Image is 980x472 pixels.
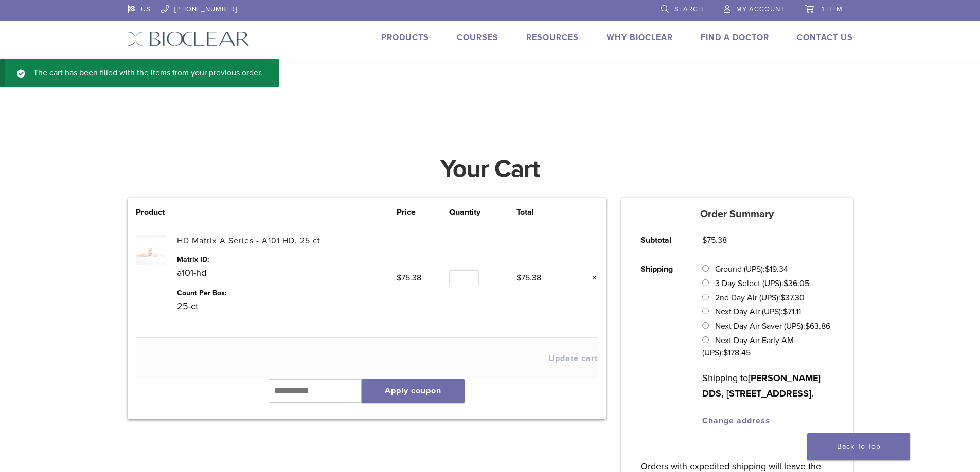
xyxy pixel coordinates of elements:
bdi: 178.45 [723,348,751,358]
span: $ [702,235,707,246]
span: 1 item [822,5,843,13]
label: Ground (UPS): [715,264,788,274]
span: Search [674,5,703,13]
span: My Account [736,5,785,13]
bdi: 63.86 [805,321,830,331]
bdi: 75.38 [516,273,541,283]
span: $ [723,348,728,358]
th: Total [516,206,569,218]
img: HD Matrix A Series - A101 HD, 25 ct [136,235,166,265]
a: HD Matrix A Series - A101 HD, 25 ct [177,236,320,246]
a: Contact Us [797,32,853,43]
img: Bioclear [128,31,250,46]
dt: Count Per Box: [177,288,397,298]
span: $ [783,307,788,317]
bdi: 37.30 [780,293,805,303]
p: 25-ct [177,298,397,314]
label: 3 Day Select (UPS): [715,278,809,289]
th: Quantity [449,206,516,218]
th: Product [136,206,177,218]
strong: [PERSON_NAME] DDS, [STREET_ADDRESS] [702,372,821,399]
a: Resources [526,32,579,43]
bdi: 75.38 [397,273,421,283]
th: Subtotal [629,226,691,255]
span: $ [805,321,810,331]
a: Courses [457,32,498,43]
label: Next Day Air Early AM (UPS): [702,335,793,358]
th: Shipping [629,255,691,435]
label: Next Day Air (UPS): [715,307,801,317]
a: Change address [702,416,770,426]
p: Shipping to . [702,370,833,401]
a: Back To Top [807,433,910,460]
bdi: 19.34 [765,264,788,274]
bdi: 71.11 [783,307,801,317]
h1: Your Cart [120,157,861,181]
a: Find A Doctor [701,32,769,43]
dt: Matrix ID: [177,254,397,265]
a: Why Bioclear [607,32,673,43]
a: Remove this item [584,271,598,285]
a: Products [381,32,429,43]
button: Apply coupon [362,379,465,403]
p: a101-hd [177,265,397,280]
label: Next Day Air Saver (UPS): [715,321,830,331]
span: $ [516,273,521,283]
th: Price [397,206,450,218]
h5: Order Summary [621,208,853,220]
bdi: 75.38 [702,235,727,246]
button: Update cart [548,354,598,363]
label: 2nd Day Air (UPS): [715,293,805,303]
bdi: 36.05 [783,278,809,289]
span: $ [780,293,785,303]
span: $ [765,264,770,274]
span: $ [783,278,788,289]
span: $ [397,273,401,283]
